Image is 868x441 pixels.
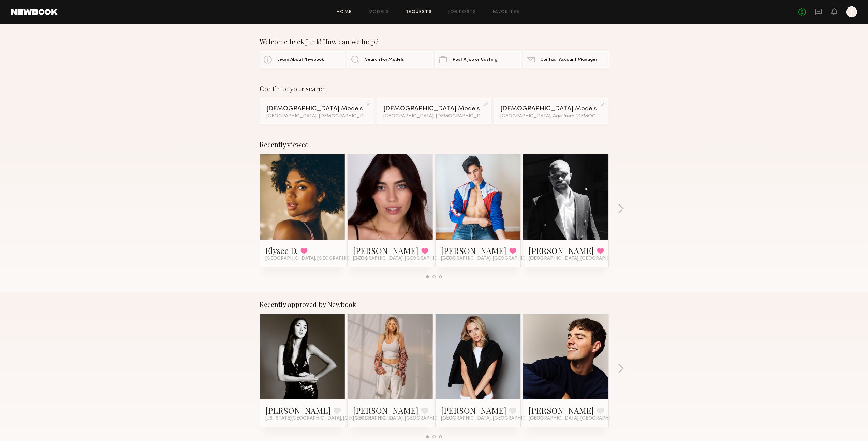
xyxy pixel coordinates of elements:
a: [PERSON_NAME] [441,245,506,256]
a: Contact Account Manager [523,51,608,68]
div: Recently viewed [260,140,609,149]
a: Search For Models [347,51,433,68]
div: Welcome back Junk! How can we help? [260,37,609,46]
div: [DEMOGRAPHIC_DATA] Models [383,106,485,112]
a: Home [337,10,352,14]
span: [GEOGRAPHIC_DATA], [GEOGRAPHIC_DATA] [265,256,367,261]
a: Elysee D. [265,245,298,256]
span: Learn About Newbook [277,58,324,62]
div: Continue your search [260,85,609,93]
a: Post A Job or Casting [435,51,521,68]
a: J [846,6,857,17]
span: [GEOGRAPHIC_DATA], [GEOGRAPHIC_DATA] [353,256,455,261]
div: [DEMOGRAPHIC_DATA] Models [500,106,602,112]
span: [US_STATE][GEOGRAPHIC_DATA], [GEOGRAPHIC_DATA] [265,416,393,421]
span: [GEOGRAPHIC_DATA], [GEOGRAPHIC_DATA] [441,416,543,421]
a: [PERSON_NAME] [529,245,594,256]
a: [DEMOGRAPHIC_DATA] Models[GEOGRAPHIC_DATA], Age from [DEMOGRAPHIC_DATA]. [494,98,608,124]
a: [PERSON_NAME] [441,405,506,416]
span: [GEOGRAPHIC_DATA], [GEOGRAPHIC_DATA] [529,416,630,421]
span: Search For Models [365,58,404,62]
div: [GEOGRAPHIC_DATA], [DEMOGRAPHIC_DATA] [383,114,485,119]
a: [PERSON_NAME] [353,405,418,416]
a: [PERSON_NAME] [265,405,331,416]
a: Job Posts [448,10,476,14]
span: [GEOGRAPHIC_DATA], [GEOGRAPHIC_DATA] [441,256,543,261]
div: [GEOGRAPHIC_DATA], [DEMOGRAPHIC_DATA] [266,114,368,119]
div: Recently approved by Newbook [260,300,609,308]
span: Contact Account Manager [540,58,597,62]
span: Post A Job or Casting [453,58,497,62]
div: [GEOGRAPHIC_DATA], Age from [DEMOGRAPHIC_DATA]. [500,114,602,119]
a: Favorites [493,10,520,14]
a: [PERSON_NAME] [353,245,418,256]
a: Models [368,10,389,14]
a: Requests [406,10,432,14]
a: [DEMOGRAPHIC_DATA] Models[GEOGRAPHIC_DATA], [DEMOGRAPHIC_DATA] [260,98,374,124]
span: [GEOGRAPHIC_DATA], [GEOGRAPHIC_DATA] [529,256,630,261]
div: [DEMOGRAPHIC_DATA] Models [266,106,368,112]
a: [DEMOGRAPHIC_DATA] Models[GEOGRAPHIC_DATA], [DEMOGRAPHIC_DATA] [377,98,491,124]
span: [GEOGRAPHIC_DATA], [GEOGRAPHIC_DATA] [353,416,455,421]
a: [PERSON_NAME] [529,405,594,416]
a: Learn About Newbook [260,51,345,68]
